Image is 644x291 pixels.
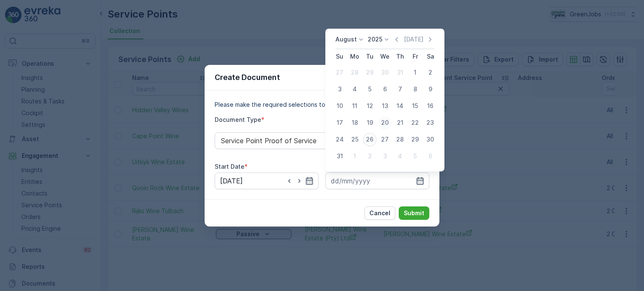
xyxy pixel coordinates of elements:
div: 31 [333,149,346,163]
div: 10 [333,99,346,113]
p: Submit [404,209,424,217]
div: 30 [378,66,392,79]
div: 18 [348,116,361,129]
p: August [335,35,357,44]
div: 25 [348,133,361,146]
div: 8 [408,82,422,96]
div: 30 [423,133,437,146]
div: 2 [363,149,377,163]
div: 3 [333,82,346,96]
div: 15 [408,99,422,113]
p: Cancel [369,209,390,217]
div: 31 [393,66,407,79]
th: Sunday [332,49,347,64]
div: 9 [423,82,437,96]
div: 23 [423,116,437,129]
div: 14 [393,99,407,113]
div: 12 [363,99,377,113]
div: 3 [378,149,392,163]
button: Submit [399,206,429,220]
label: Start Date [215,163,244,170]
div: 21 [393,116,407,129]
label: Document Type [215,116,261,123]
div: 24 [333,133,346,146]
input: dd/mm/yyyy [215,173,319,189]
p: [DATE] [404,35,423,44]
div: 5 [363,82,377,96]
div: 4 [393,149,407,163]
p: Please make the required selections to create your document. [215,100,429,109]
div: 4 [348,82,361,96]
p: Create Document [215,72,280,83]
div: 29 [363,66,377,79]
div: 27 [378,133,392,146]
div: 27 [333,66,346,79]
th: Tuesday [362,49,377,64]
div: 28 [348,66,361,79]
div: 19 [363,116,377,129]
div: 6 [423,149,437,163]
p: 2025 [368,35,382,44]
div: 11 [348,99,361,113]
div: 5 [408,149,422,163]
div: 13 [378,99,392,113]
div: 16 [423,99,437,113]
div: 28 [393,133,407,146]
div: 29 [408,133,422,146]
th: Friday [408,49,423,64]
button: Cancel [364,206,395,220]
div: 2 [423,66,437,79]
div: 17 [333,116,346,129]
div: 22 [408,116,422,129]
div: 7 [393,82,407,96]
th: Wednesday [377,49,392,64]
th: Monday [347,49,362,64]
th: Thursday [392,49,408,64]
div: 6 [378,82,392,96]
input: dd/mm/yyyy [325,173,429,189]
div: 1 [348,149,361,163]
th: Saturday [423,49,438,64]
div: 20 [378,116,392,129]
div: 1 [408,66,422,79]
div: 26 [363,133,377,146]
